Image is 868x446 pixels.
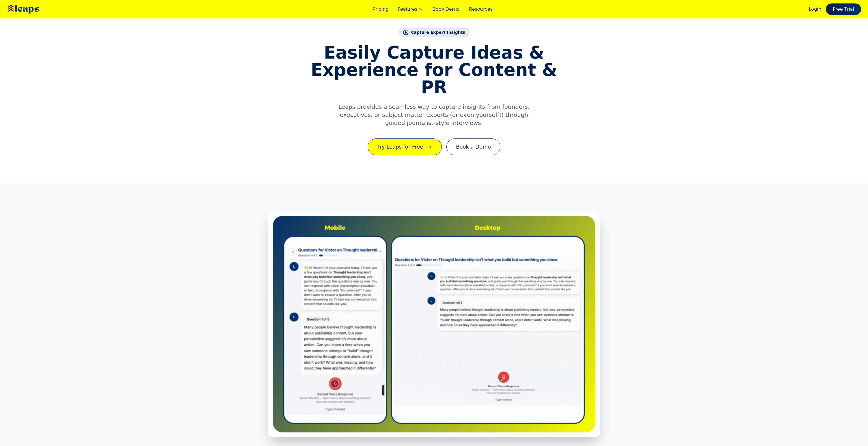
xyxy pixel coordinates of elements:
[432,6,460,13] a: Book Demo
[398,6,423,13] button: Features
[305,44,563,96] h1: Easily Capture Ideas & Experience for Content & PR
[826,3,861,15] a: Free Trial
[809,6,821,13] a: Login
[398,28,470,37] div: Capture Expert Insights
[372,6,388,13] a: Pricing
[446,138,500,155] a: Book a Demo
[368,138,442,155] a: Try Leaps for Free
[337,103,531,127] p: Leaps provides a seamless way to capture insights from founders, executives, or subject matter ex...
[469,6,493,13] a: Resources
[273,216,595,432] img: Leaps Questionnaire Interface for Capturing Insights
[7,1,56,18] img: Leaps Logo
